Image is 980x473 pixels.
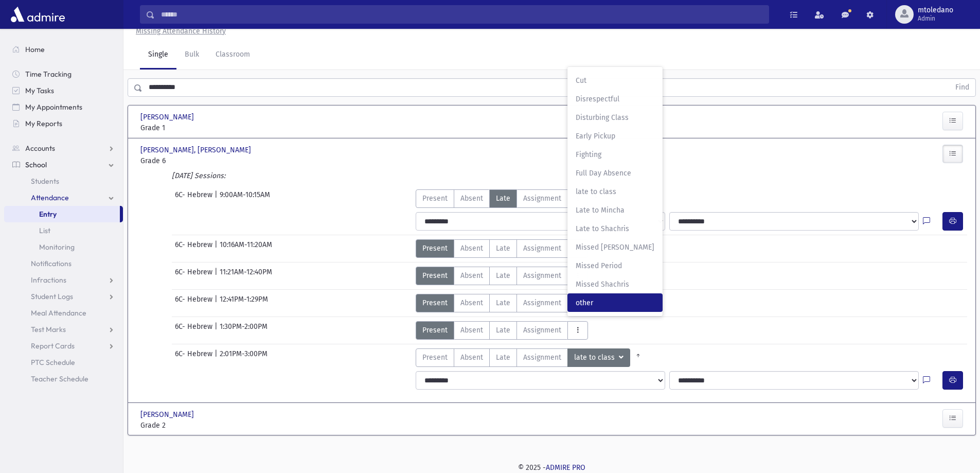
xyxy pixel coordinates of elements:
a: Time Tracking [4,66,123,82]
span: 2:01PM-3:00PM [220,348,268,367]
span: late to class [574,352,617,363]
span: Accounts [25,144,55,153]
span: Early Pickup [576,131,654,142]
a: My Reports [4,115,123,132]
a: Classroom [207,41,258,69]
span: Missed Shachris [576,279,654,290]
span: Late to Mincha [576,205,654,216]
span: Entry [39,209,57,219]
span: Absent [460,270,483,281]
span: Assignment [523,270,561,281]
span: 10:16AM-11:20AM [220,239,272,258]
span: Grade 6 [140,155,269,166]
span: Disrespectful [576,94,654,104]
u: Missing Attendance History [136,27,226,36]
span: Present [422,193,448,204]
span: Late [496,193,510,204]
a: Attendance [4,189,123,206]
span: School [25,160,47,169]
span: 6C- Hebrew [175,294,215,312]
span: My Tasks [25,86,54,95]
span: Attendance [31,193,69,202]
span: | [215,294,220,312]
span: Late [496,270,510,281]
span: Absent [460,243,483,254]
span: Monitoring [39,242,75,252]
span: 6C- Hebrew [175,189,215,208]
a: Test Marks [4,321,123,338]
span: late to class [576,186,654,197]
span: Student Logs [31,292,73,301]
a: Monitoring [4,239,123,255]
span: Students [31,177,59,186]
span: Late [496,297,510,308]
div: AttTypes [416,321,588,340]
a: My Appointments [4,99,123,115]
span: | [215,348,220,367]
span: Full Day Absence [576,168,654,179]
span: 6C- Hebrew [175,267,215,285]
span: My Appointments [25,102,82,112]
span: Cut [576,75,654,86]
span: | [215,189,220,208]
span: Disturbing Class [576,112,654,123]
div: AttTypes [416,294,588,312]
a: School [4,156,123,173]
span: Present [422,352,448,363]
span: Grade 2 [140,420,269,431]
a: Single [140,41,176,69]
span: Present [422,270,448,281]
div: AttTypes [416,189,604,208]
span: Absent [460,352,483,363]
span: Absent [460,325,483,336]
span: Fighting [576,149,654,160]
a: Teacher Schedule [4,371,123,387]
span: | [215,267,220,285]
span: PTC Schedule [31,358,75,367]
span: 6C- Hebrew [175,321,215,340]
span: Home [25,45,45,54]
div: AttTypes [416,267,588,285]
a: Home [4,41,123,58]
span: Late [496,243,510,254]
span: Assignment [523,297,561,308]
span: Late [496,352,510,363]
span: Test Marks [31,325,66,334]
img: AdmirePro [8,4,67,25]
span: Absent [460,193,483,204]
a: My Tasks [4,82,123,99]
span: My Reports [25,119,62,128]
span: [PERSON_NAME] [140,112,196,122]
span: Teacher Schedule [31,374,88,383]
span: [PERSON_NAME] [140,409,196,420]
span: 9:00AM-10:15AM [220,189,270,208]
span: Meal Attendance [31,308,86,318]
span: Present [422,325,448,336]
div: © 2025 - [140,462,964,473]
span: | [215,321,220,340]
span: 11:21AM-12:40PM [220,267,272,285]
span: List [39,226,50,235]
span: Absent [460,297,483,308]
span: other [576,297,654,308]
input: Search [155,5,769,24]
a: Students [4,173,123,189]
a: Student Logs [4,288,123,305]
span: Assignment [523,193,561,204]
span: Present [422,243,448,254]
span: 6C- Hebrew [175,348,215,367]
span: Assignment [523,243,561,254]
span: Admin [918,14,953,23]
span: 6C- Hebrew [175,239,215,258]
span: 12:41PM-1:29PM [220,294,268,312]
span: 1:30PM-2:00PM [220,321,268,340]
span: Time Tracking [25,69,72,79]
span: Grade 1 [140,122,269,133]
a: Accounts [4,140,123,156]
a: List [4,222,123,239]
span: Missed [PERSON_NAME] [576,242,654,253]
div: AttTypes [416,239,588,258]
a: Meal Attendance [4,305,123,321]
span: [PERSON_NAME], [PERSON_NAME] [140,145,253,155]
button: Find [949,79,975,96]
